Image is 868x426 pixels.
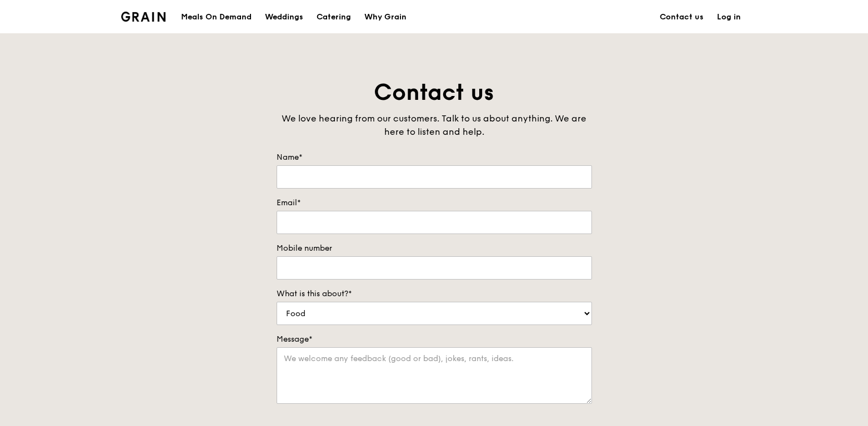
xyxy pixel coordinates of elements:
a: Log in [710,1,747,34]
a: Why Grain [358,1,413,34]
a: Weddings [258,1,310,34]
div: Meals On Demand [181,1,252,34]
a: Catering [310,1,358,34]
div: Weddings [265,1,303,34]
label: Email* [277,197,592,209]
div: Catering [317,1,351,34]
label: Mobile number [277,243,592,254]
div: We love hearing from our customers. Talk to us about anything. We are here to listen and help. [277,112,592,139]
label: Message* [277,334,592,345]
a: Contact us [653,1,710,34]
div: Why Grain [364,1,407,34]
h1: Contact us [277,78,592,108]
label: Name* [277,152,592,163]
label: What is this about?* [277,288,592,300]
img: Grain [121,12,166,22]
